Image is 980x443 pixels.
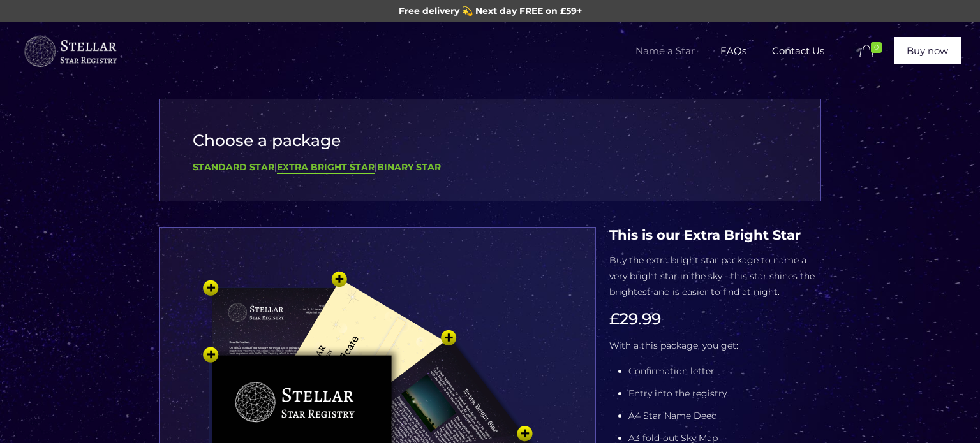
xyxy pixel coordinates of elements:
a: Binary Star [377,161,441,173]
li: Confirmation letter [628,363,821,379]
div: | | [193,159,788,175]
h4: This is our Extra Bright Star [609,227,821,243]
h3: £ [609,310,821,328]
a: Buy now [894,37,961,64]
a: Extra Bright Star [277,161,375,174]
span: FAQs [708,32,759,70]
span: Contact Us [759,32,837,70]
span: Free delivery 💫 Next day FREE on £59+ [399,5,582,17]
a: Standard Star [193,161,274,173]
span: 0 [871,42,882,53]
p: Buy the extra bright star package to name a very bright star in the sky - this star shines the br... [609,252,821,300]
li: Entry into the registry [628,386,821,402]
a: FAQs [708,22,759,80]
b: Extra Bright Star [277,161,375,173]
span: 29.99 [620,309,661,328]
h3: Choose a package [193,131,788,150]
span: Name a Star [623,32,708,70]
a: Buy a Star [22,22,118,80]
li: A4 Star Name Deed [628,408,821,424]
a: 0 [857,44,887,59]
a: Contact Us [759,22,837,80]
img: buyastar-logo-transparent [22,33,118,71]
p: With a this package, you get: [609,338,821,354]
a: Name a Star [623,22,708,80]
